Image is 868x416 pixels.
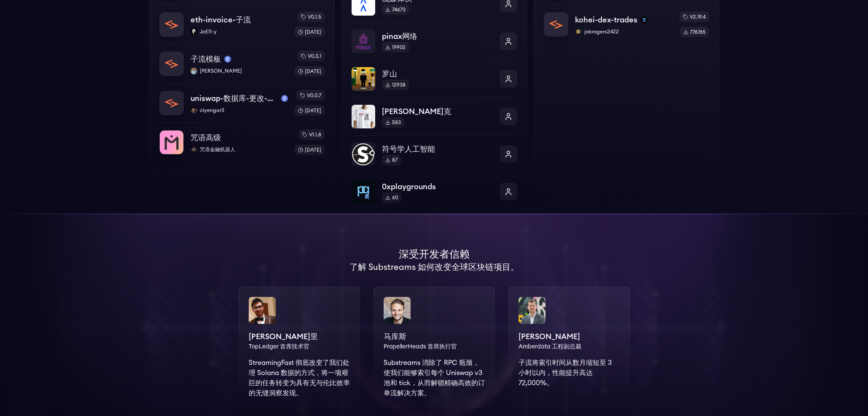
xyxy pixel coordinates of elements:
a: 0xplaygrounds0xplaygrounds60 [352,173,517,204]
font: 子流模板 [191,55,221,63]
a: pinax网络pinax网络19902 [352,22,517,60]
font: [PERSON_NAME] [200,68,242,73]
img: 咒语高级 [160,131,183,154]
a: 子流模板子流模板主网毛乌赫[PERSON_NAME]v0.3.1[DATE] [159,44,325,83]
img: uniswap-数据库-更改-主网 [160,91,183,115]
img: 毛乌赫 [191,68,197,74]
a: kohei-dex-tradeskohei-dex-trades索拉纳jobrogers2422jobrogers2422v2.19.4776765 [544,5,709,37]
font: ciyengar3 [200,108,224,113]
img: 戈夫托克 [352,105,375,128]
font: jobrogers2422 [584,29,619,34]
img: 索拉纳 [641,16,648,23]
font: 了解 Substreams 如何改变全球区块链项目。 [349,263,519,272]
a: 咒语高级咒语高级咒语金融机器人咒语金融机器人v1.1.8[DATE] [159,122,325,155]
font: 深受开发者信赖 [399,250,470,260]
font: uniswap-数据库-更改-主网 [191,95,282,102]
font: 罗山 [382,70,397,78]
a: 符号学人工智能符号学人工智能87 [352,135,517,173]
font: eth-invoice-子流 [191,16,251,24]
font: 0xplaygrounds [382,183,436,190]
img: jobrogers2422 [575,28,582,35]
img: 符号学人工智能 [352,142,375,166]
font: JoE11-y [200,29,217,34]
img: ciyengar3 [191,107,197,114]
img: 子流模板 [160,52,183,76]
img: 主网 [224,56,231,63]
font: kohei-dex-trades [575,16,637,24]
img: 咒语金融机器人 [191,146,197,153]
font: [PERSON_NAME]克 [382,108,451,115]
a: 戈夫托克[PERSON_NAME]克583 [352,98,517,135]
img: eth-invoice-子流 [160,13,183,36]
img: 主网 [281,95,288,102]
font: 符号学人工智能 [382,145,435,153]
img: 罗山 [352,67,375,91]
img: pinax网络 [352,30,375,53]
a: 罗山罗山12938 [352,60,517,98]
img: 0xplaygrounds [352,180,375,204]
a: eth-invoice-子流eth-invoice-子流JoE11-yJoE11-yv0.1.5[DATE] [159,5,325,44]
img: JoE11-y [191,28,197,35]
font: pinax网络 [382,33,417,40]
font: 咒语金融机器人 [200,147,235,152]
font: 咒语高级 [191,134,221,141]
img: kohei-dex-trades [544,13,568,36]
a: uniswap-数据库-更改-主网uniswap-数据库-更改-主网主网ciyengar3ciyengar3v0.0.7[DATE] [159,83,325,122]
